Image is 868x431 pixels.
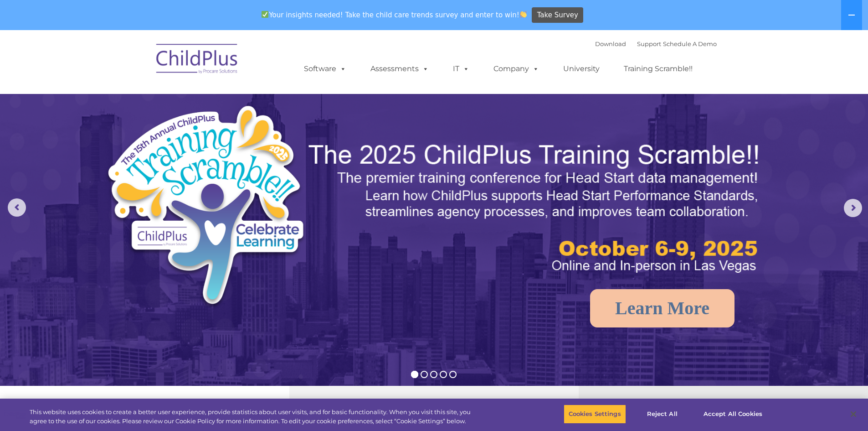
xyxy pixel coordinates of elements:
span: Your insights needed! Take the child care trends survey and enter to win! [258,6,531,24]
a: Company [484,60,548,78]
button: Reject All [634,405,691,424]
a: Take Survey [532,7,583,23]
a: Schedule A Demo [663,40,717,47]
a: Download [595,40,626,47]
a: Assessments [361,60,438,78]
div: This website uses cookies to create a better user experience, provide statistics about user visit... [30,408,478,426]
a: Learn More [590,289,734,327]
a: University [554,60,609,78]
img: ChildPlus by Procare Solutions [152,37,243,83]
span: Phone number [127,98,165,104]
a: Software [295,60,355,78]
a: Support [637,40,661,47]
button: Cookies Settings [564,405,626,424]
img: 👏 [520,11,527,18]
font: | [595,40,717,47]
button: Close [843,404,863,424]
a: IT [444,60,478,78]
span: Last name [127,60,154,67]
button: Accept All Cookies [699,405,767,424]
img: ✅ [262,11,268,18]
span: Take Survey [537,7,578,23]
a: Training Scramble!! [615,60,702,78]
